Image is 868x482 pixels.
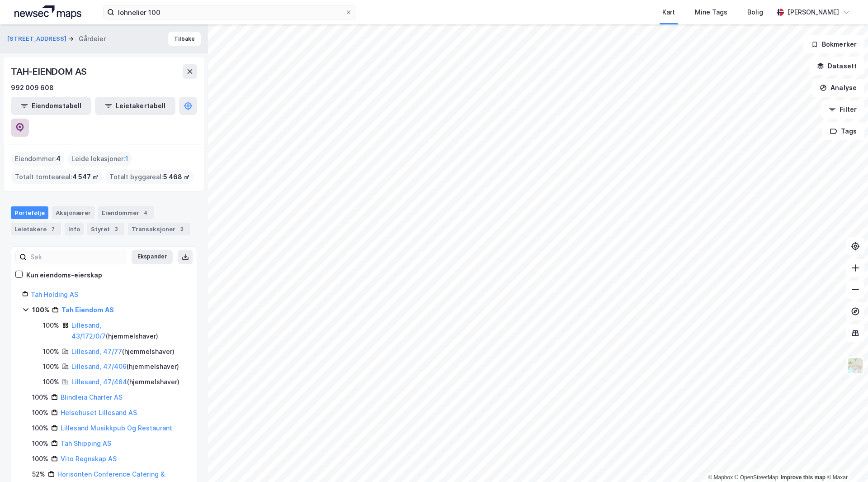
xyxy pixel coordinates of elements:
[43,320,59,331] div: 100%
[11,152,64,166] div: Eiendommer :
[809,57,864,75] button: Datasett
[847,357,864,374] img: Z
[43,377,59,387] div: 100%
[71,363,127,370] a: Lillesand, 47/406
[11,170,102,184] div: Totalt tomteareal :
[31,291,78,298] a: Tah Holding AS
[71,378,127,386] a: Lillesand, 47/464
[32,423,48,434] div: 100%
[71,321,106,340] a: Lillesand, 43/172/0/7
[68,152,132,166] div: Leide lokasjoner :
[52,206,94,219] div: Aksjonærer
[163,172,190,182] span: 5 468 ㎡
[141,208,150,217] div: 4
[132,250,173,264] button: Ekspander
[71,348,122,355] a: Lillesand, 47/77
[79,33,106,44] div: Gårdeier
[708,474,733,481] a: Mapbox
[823,439,868,482] iframe: Chat Widget
[61,306,114,314] a: Tah Eiendom AS
[87,223,124,235] div: Styret
[168,32,201,46] button: Tilbake
[662,7,675,18] div: Kart
[747,7,763,18] div: Bolig
[32,453,48,464] div: 100%
[72,172,99,182] span: 4 547 ㎡
[11,223,61,235] div: Leietakere
[27,250,126,264] input: Søk
[788,7,839,18] div: [PERSON_NAME]
[823,439,868,482] div: Kontrollprogram for chat
[177,224,186,234] div: 3
[11,64,89,79] div: TAH-EIENDOM AS
[32,407,48,418] div: 100%
[32,392,48,403] div: 100%
[11,97,91,115] button: Eiendomstabell
[98,206,154,219] div: Eiendommer
[822,122,864,140] button: Tags
[812,79,864,97] button: Analyse
[128,223,190,235] div: Transaksjoner
[57,470,165,478] a: Horisonten Conference Catering &
[32,469,45,480] div: 52%
[11,206,48,219] div: Portefølje
[106,170,193,184] div: Totalt byggareal :
[61,424,172,432] a: Lillesand Musikkpub Og Restaurant
[26,270,102,281] div: Kun eiendoms-eierskap
[71,361,179,372] div: ( hjemmelshaver )
[7,34,68,43] button: [STREET_ADDRESS]
[695,7,727,18] div: Mine Tags
[61,455,117,463] a: Vito Regnskap AS
[32,305,49,315] div: 100%
[71,377,179,387] div: ( hjemmelshaver )
[71,346,175,357] div: ( hjemmelshaver )
[125,153,128,164] span: 1
[32,438,48,449] div: 100%
[735,474,778,481] a: OpenStreetMap
[61,409,137,416] a: Helsehuset Lillesand AS
[61,393,123,401] a: Blindleia Charter AS
[11,82,54,93] div: 992 009 608
[61,439,111,447] a: Tah Shipping AS
[14,5,81,19] img: logo.a4113a55bc3d86da70a041830d287a7e.svg
[56,153,61,164] span: 4
[114,5,345,19] input: Søk på adresse, matrikkel, gårdeiere, leietakere eller personer
[48,224,57,234] div: 7
[803,35,864,53] button: Bokmerker
[71,320,186,342] div: ( hjemmelshaver )
[112,224,121,234] div: 3
[43,346,59,357] div: 100%
[95,97,175,115] button: Leietakertabell
[821,100,864,119] button: Filter
[781,474,826,481] a: Improve this map
[43,361,59,372] div: 100%
[65,223,84,235] div: Info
